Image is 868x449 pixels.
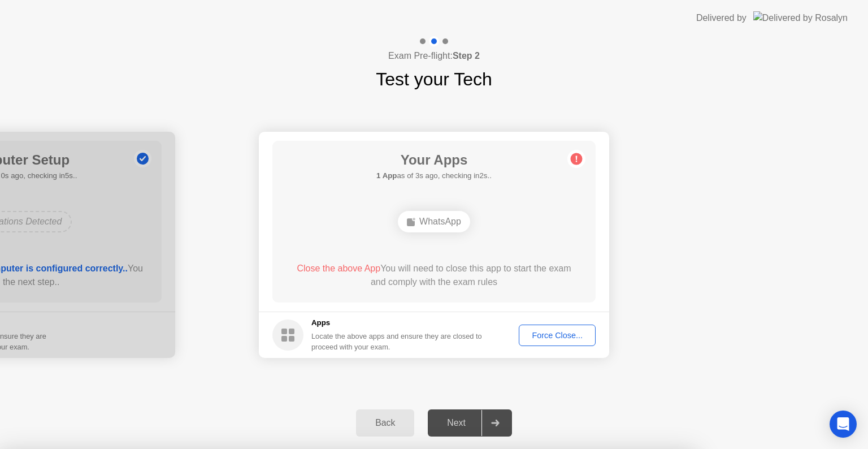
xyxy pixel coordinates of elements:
[398,211,470,232] div: WhatsApp
[388,49,480,63] h4: Exam Pre-flight:
[311,331,483,352] div: Locate the above apps and ensure they are closed to proceed with your exam.
[289,262,580,289] div: You will need to close this app to start the exam and comply with the exam rules
[376,150,492,170] h1: Your Apps
[830,411,857,438] div: Open Intercom Messenger
[297,264,380,273] span: Close the above App
[311,317,483,329] h5: Apps
[376,66,492,93] h1: Test your Tech
[523,331,592,340] div: Force Close...
[696,11,747,25] div: Delivered by
[376,171,397,180] b: 1 App
[376,170,492,182] h5: as of 3s ago, checking in2s..
[359,418,411,428] div: Back
[753,11,848,24] img: Delivered by Rosalyn
[453,51,480,61] b: Step 2
[431,418,481,428] div: Next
